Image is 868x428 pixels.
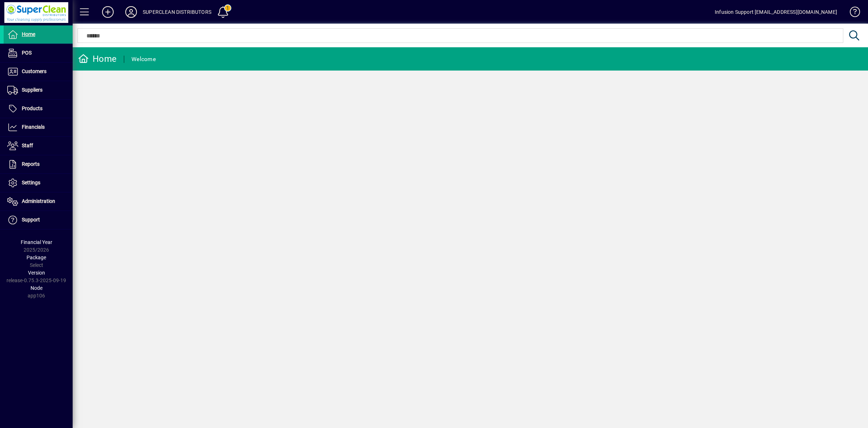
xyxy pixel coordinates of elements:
[22,105,42,111] span: Products
[4,174,73,192] a: Settings
[96,5,119,19] button: Add
[4,63,73,81] a: Customers
[4,137,73,155] a: Staff
[22,217,40,223] span: Support
[119,5,143,19] button: Profile
[4,100,73,118] a: Products
[22,87,42,93] span: Suppliers
[844,1,859,25] a: Knowledge Base
[4,81,73,99] a: Suppliers
[715,6,837,18] div: Infusion Support [EMAIL_ADDRESS][DOMAIN_NAME]
[22,180,40,185] span: Settings
[4,211,73,229] a: Support
[4,44,73,62] a: POS
[28,270,45,276] span: Version
[22,31,35,37] span: Home
[4,192,73,211] a: Administration
[22,143,33,148] span: Staff
[4,118,73,136] a: Financials
[4,155,73,173] a: Reports
[22,198,55,204] span: Administration
[22,50,32,56] span: POS
[22,161,40,167] span: Reports
[22,124,45,130] span: Financials
[31,285,42,291] span: Node
[27,255,46,260] span: Package
[21,239,52,245] span: Financial Year
[78,53,117,65] div: Home
[22,68,46,74] span: Customers
[131,53,156,65] div: Welcome
[143,6,211,18] div: SUPERCLEAN DISTRIBUTORS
